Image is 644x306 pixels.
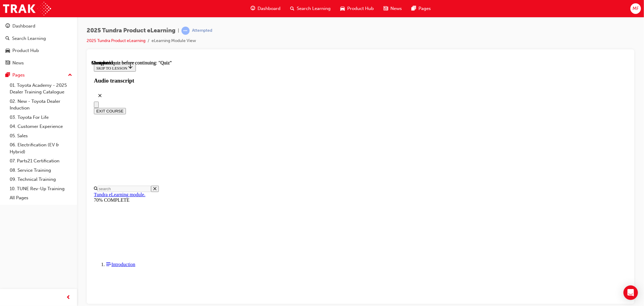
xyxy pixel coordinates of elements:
[7,193,75,203] a: All Pages
[5,73,10,78] span: pages-icon
[87,38,146,43] a: 2025 Tundra Product eLearning
[623,285,638,300] div: Open Intercom Messenger
[251,5,255,12] span: guage-icon
[178,27,179,34] span: |
[2,19,75,70] button: DashboardSearch LearningProduct HubNews
[246,2,285,15] a: guage-iconDashboard
[258,5,280,12] span: Dashboard
[7,122,75,131] a: 04. Customer Experience
[407,2,436,15] a: pages-iconPages
[12,23,35,30] div: Dashboard
[12,47,39,54] div: Product Hub
[7,131,75,141] a: 05. Sales
[5,36,10,41] span: search-icon
[68,71,72,79] span: up-icon
[2,70,75,81] button: Pages
[5,60,10,66] span: news-icon
[390,5,402,12] span: News
[412,5,416,12] span: pages-icon
[2,33,75,44] a: Search Learning
[7,184,75,194] a: 10. TUNE Rev-Up Training
[5,48,10,54] span: car-icon
[297,5,331,12] span: Search Learning
[12,72,25,79] div: Pages
[2,2,44,11] button: SKIP TO LESSON
[7,175,75,184] a: 09. Technical Training
[181,27,190,35] span: learningRecordVerb_ATTEMPT-icon
[418,5,431,12] span: Pages
[5,6,42,10] span: SKIP TO LESSON
[2,17,536,24] h3: Audio transcript
[633,5,639,12] span: MF
[7,113,75,122] a: 03. Toyota For Life
[379,2,407,15] a: news-iconNews
[5,24,10,29] span: guage-icon
[2,57,75,69] a: News
[2,48,34,54] button: EXIT COURSE
[66,294,71,301] span: prev-icon
[285,2,335,15] a: search-iconSearch Learning
[87,27,175,34] span: 2025 Tundra Product eLearning
[12,60,24,67] div: News
[192,28,212,34] div: Attempted
[290,5,294,12] span: search-icon
[7,81,75,97] a: 01. Toyota Academy - 2025 Dealer Training Catalogue
[630,3,641,14] button: MF
[7,97,75,113] a: 02. New - Toyota Dealer Induction
[7,166,75,175] a: 08. Service Training
[6,125,59,132] input: Search
[383,5,388,12] span: news-icon
[152,37,196,44] li: eLearning Module View
[7,140,75,156] a: 06. Electrification (EV & Hybrid)
[12,35,46,42] div: Search Learning
[335,2,379,15] a: car-iconProduct Hub
[59,125,67,132] button: Close search menu
[2,29,14,41] button: Close audio transcript panel
[7,156,75,166] a: 07. Parts21 Certification
[2,41,7,48] button: Close navigation menu
[3,2,51,15] img: Trak
[2,45,75,56] a: Product Hub
[340,5,345,12] span: car-icon
[2,21,75,32] a: Dashboard
[347,5,374,12] span: Product Hub
[2,137,536,143] div: 70% COMPLETE
[2,132,54,137] a: Tundra eLearning module.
